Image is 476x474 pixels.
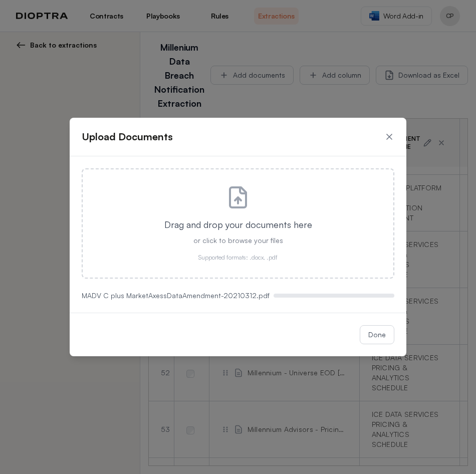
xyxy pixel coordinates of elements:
[82,130,173,144] h2: Upload Documents
[99,254,377,262] p: Supported formats: .docx, .pdf
[99,217,377,231] p: Drag and drop your documents here
[99,235,377,246] p: or click to browse your files
[82,291,270,301] span: MADV C plus MarketAxessDataAmendment-20210312.pdf
[360,325,394,344] button: Done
